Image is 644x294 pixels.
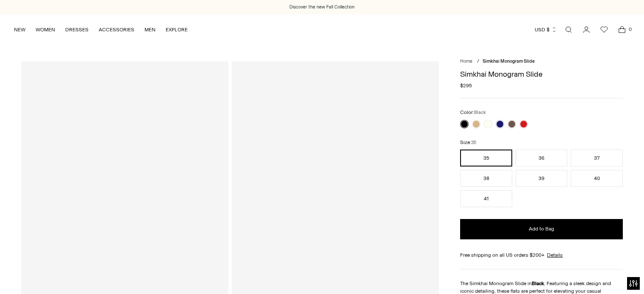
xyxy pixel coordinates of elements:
a: NEW [14,20,25,39]
button: USD $ [535,20,557,39]
button: 41 [460,190,512,207]
strong: Black [532,280,544,286]
div: / [477,58,479,65]
button: 37 [571,150,623,166]
span: $295 [460,82,472,89]
a: DRESSES [65,20,89,39]
a: Go to the account page [578,21,595,38]
button: 35 [460,150,512,166]
button: 36 [516,150,567,166]
a: Open search modal [560,21,577,38]
label: Size: [460,139,476,147]
span: Add to Bag [529,225,554,233]
a: WOMEN [36,20,55,39]
a: SIMKHAI [275,21,369,38]
button: 38 [460,170,512,187]
button: 40 [571,170,623,187]
label: Color: [460,108,486,116]
button: Add to Bag [460,219,622,239]
a: MEN [144,20,155,39]
span: Black [474,110,486,115]
a: Open cart modal [613,21,630,38]
a: Discover the new Fall Collection [289,4,355,11]
a: EXPLORE [166,20,188,39]
button: 39 [516,170,567,187]
span: Simkhai Monogram Slide [483,58,535,64]
a: Wishlist [596,21,613,38]
a: Home [460,58,472,64]
span: 35 [471,140,476,145]
div: Free shipping on all US orders $200+ [460,251,622,259]
a: ACCESSORIES [99,20,134,39]
a: Details [547,251,563,259]
h1: Simkhai Monogram Slide [460,70,622,78]
nav: breadcrumbs [460,58,622,65]
span: 0 [626,25,634,33]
